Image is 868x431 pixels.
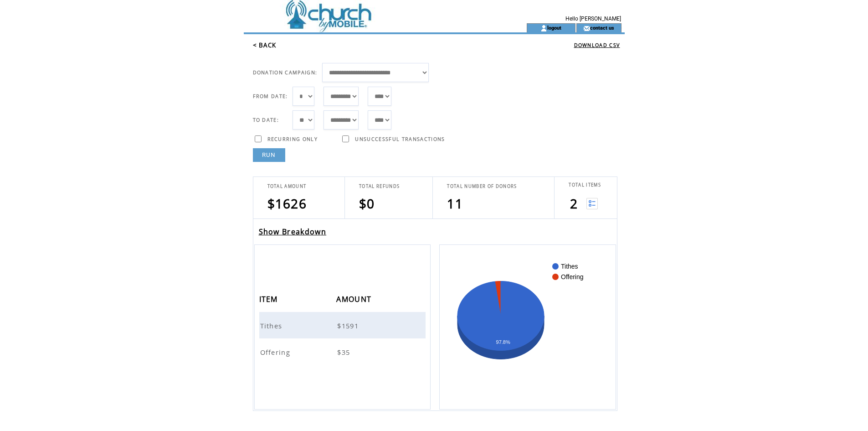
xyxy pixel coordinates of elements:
[336,292,374,309] span: AMOUNT
[253,69,318,76] span: DONATION CAMPAIGN:
[267,183,307,189] span: TOTAL AMOUNT
[586,198,598,209] img: View list
[260,348,293,357] span: Offering
[260,347,293,355] a: Offering
[565,16,621,22] span: Hello [PERSON_NAME]
[259,296,280,301] a: ITEM
[583,25,590,32] img: contact_us_icon.gif
[574,42,620,48] a: DOWNLOAD CSV
[359,183,400,189] span: TOTAL REFUNDS
[561,263,578,270] text: Tithes
[259,292,280,309] span: ITEM
[355,136,445,142] span: UNSUCCESSFUL TRANSACTIONS
[267,136,318,142] span: RECURRING ONLY
[336,296,374,301] a: AMOUNT
[447,195,463,212] span: 11
[259,227,327,237] a: Show Breakdown
[590,25,614,31] a: contact us
[260,321,285,330] span: Tithes
[453,259,601,395] svg: A chart.
[561,273,584,280] text: Offering
[253,148,285,162] a: RUN
[359,195,375,212] span: $0
[253,117,279,123] span: TO DATE:
[570,195,578,212] span: 2
[260,321,285,329] a: Tithes
[267,195,307,212] span: $1626
[540,25,547,32] img: account_icon.gif
[253,93,288,99] span: FROM DATE:
[569,182,601,188] span: TOTAL ITEMS
[337,348,352,357] span: $35
[253,41,277,49] a: < BACK
[547,25,561,31] a: logout
[337,321,361,330] span: $1591
[447,183,517,189] span: TOTAL NUMBER OF DONORS
[496,339,510,345] text: 97.8%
